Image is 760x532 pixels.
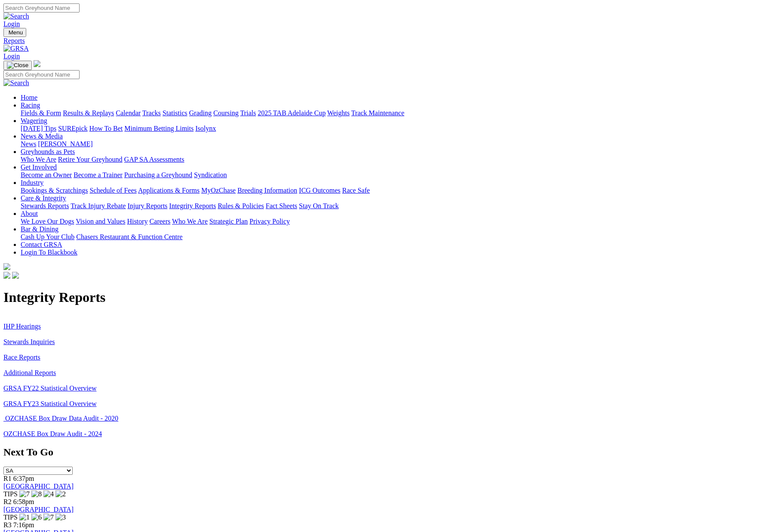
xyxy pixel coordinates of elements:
[3,28,26,37] button: Toggle navigation
[249,218,290,225] a: Privacy Policy
[31,490,42,498] img: 8
[21,210,38,217] a: About
[124,156,185,163] a: GAP SA Assessments
[3,475,12,482] span: R1
[3,514,18,521] span: TIPS
[3,263,10,270] img: logo-grsa-white.png
[76,233,182,240] a: Chasers Restaurant & Function Centre
[218,202,264,209] a: Rules & Policies
[3,521,12,529] span: R3
[5,415,118,422] a: OZCHASE Box Draw Data Audit - 2020
[342,187,369,194] a: Race Safe
[351,109,404,117] a: Track Maintenance
[194,171,227,178] a: Syndication
[21,117,47,124] a: Wagering
[3,52,20,60] a: Login
[76,218,125,225] a: Vision and Values
[127,218,148,225] a: History
[127,202,167,209] a: Injury Reports
[21,156,757,163] div: Greyhounds as Pets
[21,163,57,171] a: Get Involved
[13,498,34,505] span: 6:58pm
[3,384,96,392] a: GRSA FY22 Statistical Overview
[3,354,40,361] a: Race Reports
[89,187,136,194] a: Schedule of Fees
[34,60,40,67] img: logo-grsa-white.png
[3,37,757,45] a: Reports
[3,338,55,345] a: Stewards Inquiries
[19,514,30,521] img: 1
[3,430,102,437] a: OZCHASE Box Draw Audit - 2024
[19,490,30,498] img: 7
[21,125,56,132] a: [DATE] Tips
[31,514,42,521] img: 6
[21,94,37,101] a: Home
[13,521,34,529] span: 7:16pm
[43,490,54,498] img: 4
[21,171,757,179] div: Get Involved
[3,79,29,87] img: Search
[55,490,66,498] img: 2
[21,179,43,186] a: Industry
[21,171,72,178] a: Become an Owner
[43,514,54,521] img: 7
[3,400,96,407] a: GRSA FY23 Statistical Overview
[209,218,248,225] a: Strategic Plan
[189,109,212,117] a: Grading
[21,125,757,132] div: Wagering
[299,202,338,209] a: Stay On Track
[89,125,123,132] a: How To Bet
[3,289,757,305] h1: Integrity Reports
[3,45,29,52] img: GRSA
[7,62,28,69] img: Close
[21,218,757,225] div: About
[201,187,236,194] a: MyOzChase
[71,202,126,209] a: Track Injury Rebate
[74,171,123,178] a: Become a Trainer
[3,323,41,330] a: IHP Hearings
[21,140,757,148] div: News & Media
[58,156,123,163] a: Retire Your Greyhound
[55,514,66,521] img: 3
[21,101,40,109] a: Racing
[21,225,58,233] a: Bar & Dining
[195,125,216,132] a: Isolynx
[21,202,757,210] div: Care & Integrity
[21,109,61,117] a: Fields & Form
[327,109,350,117] a: Weights
[3,490,18,498] span: TIPS
[240,109,256,117] a: Trials
[3,483,74,490] a: [GEOGRAPHIC_DATA]
[3,506,74,513] a: [GEOGRAPHIC_DATA]
[58,125,87,132] a: SUREpick
[3,272,10,279] img: facebook.svg
[3,61,32,70] button: Toggle navigation
[237,187,297,194] a: Breeding Information
[299,187,340,194] a: ICG Outcomes
[3,70,80,79] input: Search
[21,140,36,148] a: News
[163,109,188,117] a: Statistics
[21,233,757,241] div: Bar & Dining
[266,202,297,209] a: Fact Sheets
[149,218,170,225] a: Careers
[3,498,12,505] span: R2
[38,140,92,148] a: [PERSON_NAME]
[142,109,161,117] a: Tracks
[21,194,66,202] a: Care & Integrity
[3,3,80,12] input: Search
[138,187,200,194] a: Applications & Forms
[21,148,75,155] a: Greyhounds as Pets
[169,202,216,209] a: Integrity Reports
[116,109,141,117] a: Calendar
[21,218,74,225] a: We Love Our Dogs
[21,241,62,248] a: Contact GRSA
[21,109,757,117] div: Racing
[3,369,56,376] a: Additional Reports
[21,202,69,209] a: Stewards Reports
[124,125,194,132] a: Minimum Betting Limits
[3,12,29,20] img: Search
[63,109,114,117] a: Results & Replays
[3,446,757,458] h2: Next To Go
